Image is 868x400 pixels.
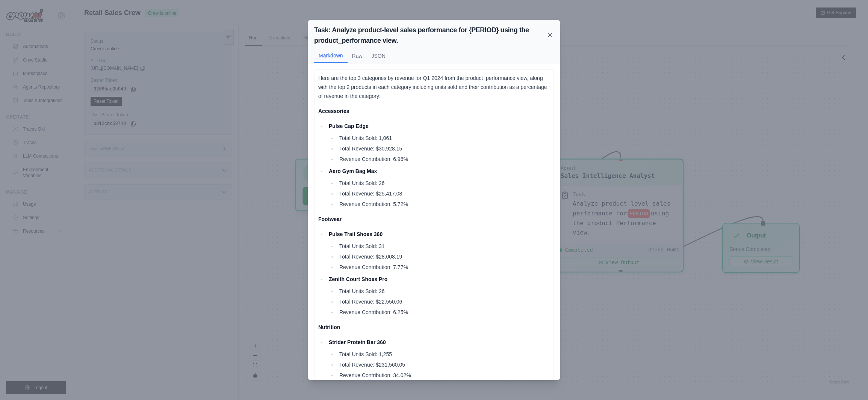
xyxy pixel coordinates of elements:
[329,339,386,345] strong: Strider Protein Bar 360
[329,231,383,237] strong: Pulse Trail Shoes 360
[337,189,550,198] li: Total Revenue: $25,417.08
[337,252,550,261] li: Total Revenue: $28,008.19
[337,179,550,188] li: Total Units Sold: 26
[367,49,390,63] button: JSON
[314,25,546,46] h2: Task: Analyze product-level sales performance for {PERIOD} using the product_performance view.
[337,350,550,359] li: Total Units Sold: 1,255
[337,144,550,153] li: Total Revenue: $30,928.15
[329,168,377,174] strong: Aero Gym Bag Max
[337,308,550,317] li: Revenue Contribution: 6.25%
[337,297,550,306] li: Total Revenue: $22,550.06
[318,108,349,114] strong: Accessories
[337,200,550,209] li: Revenue Contribution: 5.72%
[337,287,550,296] li: Total Units Sold: 26
[830,364,868,400] iframe: Chat Widget
[329,123,369,129] strong: Pulse Cap Edge
[314,49,348,63] button: Markdown
[318,216,342,222] strong: Footwear
[337,263,550,272] li: Revenue Contribution: 7.77%
[348,49,367,63] button: Raw
[318,74,550,101] p: Here are the top 3 categories by revenue for Q1 2024 from the product_performance view, along wit...
[337,371,550,380] li: Revenue Contribution: 34.02%
[329,276,387,282] strong: Zenith Court Shoes Pro
[318,324,340,330] strong: Nutrition
[337,360,550,369] li: Total Revenue: $231,560.05
[337,155,550,164] li: Revenue Contribution: 6.96%
[337,242,550,251] li: Total Units Sold: 31
[337,134,550,143] li: Total Units Sold: 1,061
